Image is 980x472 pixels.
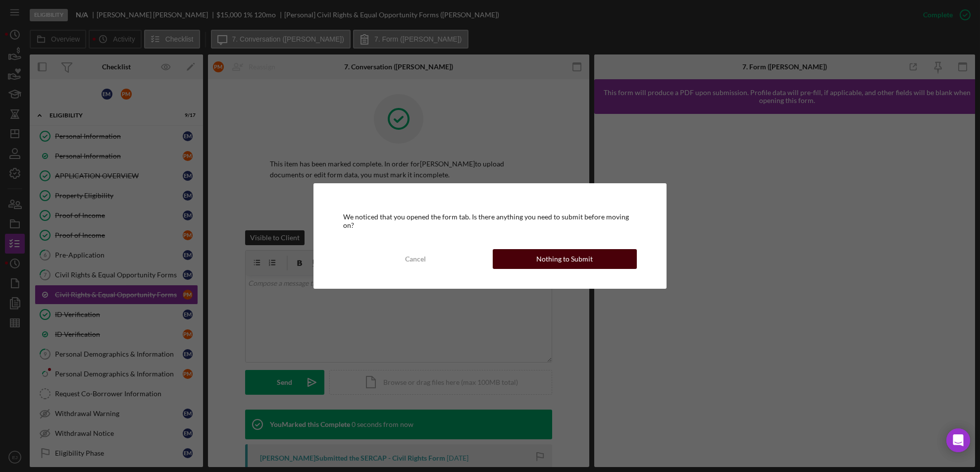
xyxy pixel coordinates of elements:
[536,249,593,269] div: Nothing to Submit
[343,249,488,269] button: Cancel
[343,213,637,229] div: We noticed that you opened the form tab. Is there anything you need to submit before moving on?
[493,249,637,269] button: Nothing to Submit
[946,428,970,452] div: Open Intercom Messenger
[405,249,426,269] div: Cancel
